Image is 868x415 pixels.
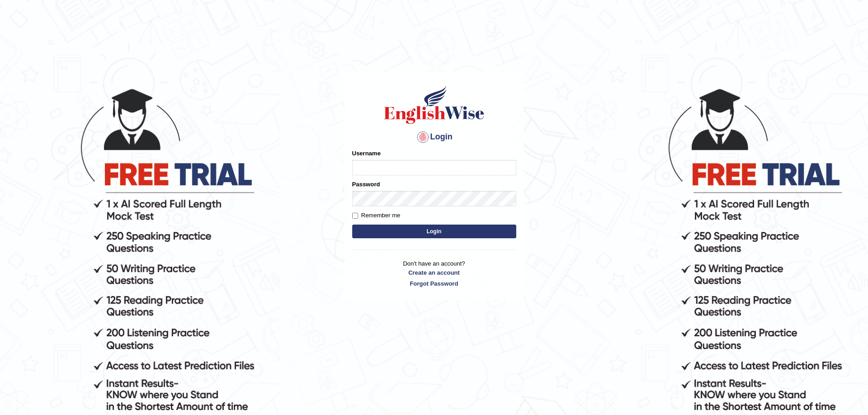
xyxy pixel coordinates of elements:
label: Password [352,180,380,189]
a: Forgot Password [352,279,516,288]
h4: Login [352,130,516,144]
a: Create an account [352,268,516,277]
label: Remember me [352,211,401,220]
img: Logo of English Wise sign in for intelligent practice with AI [382,84,486,125]
p: Don't have an account? [352,259,516,287]
button: Login [352,225,516,238]
input: Remember me [352,213,358,219]
label: Username [352,149,381,158]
